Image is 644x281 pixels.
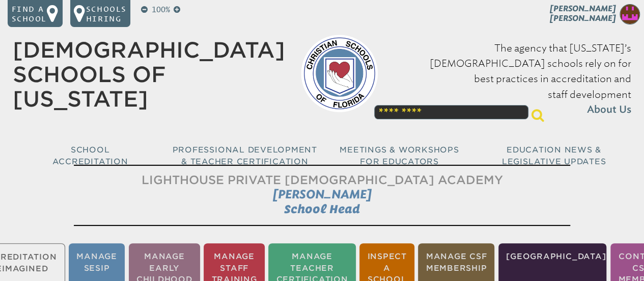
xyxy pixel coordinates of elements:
[150,4,172,16] p: 100%
[52,145,128,166] span: School Accreditation
[273,187,372,201] span: [PERSON_NAME]
[587,103,631,118] span: About Us
[502,145,606,166] span: Education News & Legislative Updates
[13,37,285,112] a: [DEMOGRAPHIC_DATA] Schools of [US_STATE]
[301,35,378,112] img: csf-logo-web-colors.png
[86,4,127,23] p: Schools Hiring
[340,145,459,166] span: Meetings & Workshops for Educators
[550,4,616,23] span: [PERSON_NAME] [PERSON_NAME]
[284,202,360,216] span: School Head
[142,173,503,187] span: Lighthouse Private [DEMOGRAPHIC_DATA] Academy
[173,145,317,166] span: Professional Development & Teacher Certification
[394,41,631,118] p: The agency that [US_STATE]’s [DEMOGRAPHIC_DATA] schools rely on for best practices in accreditati...
[620,4,640,24] img: 1a561865ac87622f48664cc5fb3e392f
[12,4,47,23] p: Find a school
